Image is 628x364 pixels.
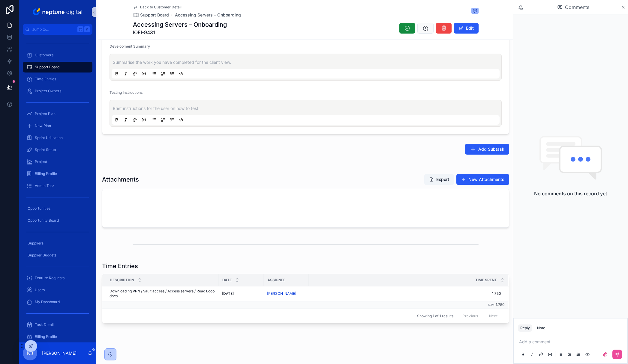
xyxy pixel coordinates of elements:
span: Jump to... [32,27,75,32]
button: Add Subtask [465,144,509,155]
a: Suppliers [23,238,92,249]
span: Billing Profile [35,171,57,176]
span: Testing Instructions [110,90,143,95]
a: My Dashboard [23,297,92,307]
span: Billing Profile [35,334,57,339]
span: Admin Task [35,183,55,188]
button: Reply [518,324,532,332]
span: Sprint Setup [35,147,56,152]
div: Note [537,326,545,330]
span: Support Board [35,65,59,70]
a: Project Plan [23,108,92,119]
p: [PERSON_NAME] [42,350,77,356]
button: Edit [454,23,479,34]
span: [DATE] [222,291,234,296]
a: Customers [23,50,92,61]
span: Feature Requests [35,276,65,280]
a: Sprint Utilisation [23,132,92,143]
span: IOEI-9431 [133,29,227,36]
a: Billing Profile [23,331,92,342]
a: Accessing Servers – Onboarding [175,12,241,18]
h2: No comments on this record yet [534,190,607,197]
span: Assignee [267,278,285,283]
a: Billing Profile [23,168,92,179]
a: Downloading VPN / Vault access / Access servers / Read Loop docs [110,289,215,298]
span: Customers [35,53,53,58]
span: Project Owners [35,89,61,93]
span: Time Entries [35,77,56,81]
span: Add Subtask [478,146,504,152]
button: Note [535,324,548,332]
span: Back to Customer Detail [140,5,182,10]
a: Task Detail [23,319,92,330]
span: Project Plan [35,111,56,116]
img: App logo [32,7,84,17]
span: Supplier Budgets [28,253,56,258]
span: Description [110,278,134,283]
span: My Dashboard [35,300,60,304]
a: Users [23,285,92,295]
span: Support Board [140,12,169,18]
small: Sum [488,303,494,306]
a: Admin Task [23,180,92,191]
a: Project [23,156,92,167]
span: Date [222,278,232,283]
span: Project [35,159,47,164]
span: Showing 1 of 1 results [417,314,453,318]
a: Support Board [133,12,169,18]
a: Supplier Budgets [23,250,92,261]
span: Task Detail [35,322,54,327]
a: Opportunity Board [23,215,92,226]
span: Opportunities [28,206,50,211]
a: Feature Requests [23,273,92,283]
h1: Time Entries [102,262,138,270]
a: [PERSON_NAME] [267,291,305,296]
a: [DATE] [222,291,260,296]
a: Support Board [23,62,92,73]
a: Time Entries [23,74,92,84]
a: [PERSON_NAME] [267,291,296,296]
span: Sprint Utilisation [35,135,63,140]
span: Suppliers [28,241,44,246]
div: scrollable content [19,35,96,342]
span: K [85,27,89,32]
h1: Attachments [102,175,139,184]
h1: Accessing Servers – Onboarding [133,20,227,29]
span: KJ [27,350,33,357]
button: New Attachments [456,174,509,185]
a: Back to Customer Detail [133,5,182,10]
a: 1.750 [309,291,501,296]
a: Project Owners [23,86,92,96]
span: Comments [565,4,589,11]
a: New Plan [23,120,92,131]
button: Export [424,174,454,185]
span: Opportunity Board [28,218,59,223]
span: Users [35,288,45,292]
span: Development Summary [110,44,150,49]
a: Sprint Setup [23,144,92,155]
span: New Plan [35,123,51,128]
a: Opportunities [23,203,92,214]
button: Jump to...K [23,24,92,35]
span: 1.750 [496,302,505,307]
span: Time Spent [475,278,497,283]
